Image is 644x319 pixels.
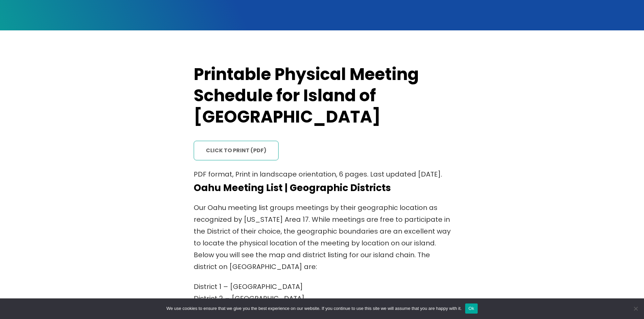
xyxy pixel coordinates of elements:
h4: Oahu Meeting List | Geographic Districts [194,182,451,194]
h2: Printable Physical Meeting Schedule for Island of [GEOGRAPHIC_DATA] [194,64,451,128]
button: Ok [465,303,478,314]
a: click to print (PDF) [194,141,279,161]
p: Our Oahu meeting list groups meetings by their geographic location as recognized by [US_STATE] Ar... [194,202,451,273]
span: We use cookies to ensure that we give you the best experience on our website. If you continue to ... [166,305,461,312]
span: No [632,305,639,312]
p: PDF format, Print in landscape orientation, 6 pages. Last updated [DATE]. [194,168,451,180]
